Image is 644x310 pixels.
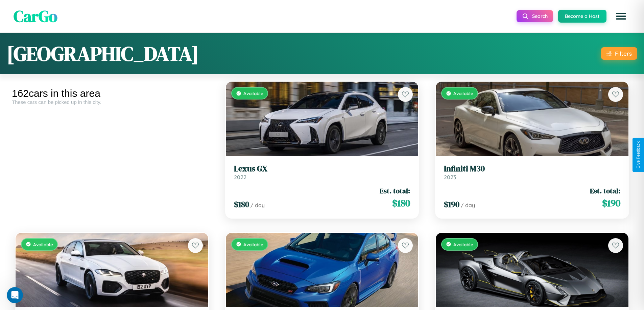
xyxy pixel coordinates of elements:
button: Become a Host [558,10,606,23]
button: Open menu [612,7,630,26]
span: $ 190 [444,199,459,210]
iframe: Intercom live chat [7,287,23,303]
span: $ 180 [392,196,410,210]
div: These cars can be picked up in this city. [12,99,212,105]
span: Search [532,13,548,19]
span: / day [251,202,265,208]
span: / day [461,202,475,208]
div: Filters [615,50,632,57]
span: $ 180 [234,199,249,210]
span: Available [453,90,473,96]
h3: Lexus GX [234,164,410,174]
a: Infiniti M302023 [444,164,620,180]
span: 2022 [234,174,246,180]
span: CarGo [14,5,57,27]
span: 2023 [444,174,456,180]
span: Available [243,242,263,247]
span: Available [33,242,53,247]
div: Give Feedback [636,141,641,169]
span: Available [453,242,473,247]
span: Est. total: [590,186,620,196]
span: $ 190 [602,196,620,210]
span: Est. total: [380,186,410,196]
button: Search [517,10,553,22]
button: Filters [601,47,637,60]
h3: Infiniti M30 [444,164,620,174]
span: Available [243,90,263,96]
div: 162 cars in this area [12,88,212,99]
h1: [GEOGRAPHIC_DATA] [7,40,199,67]
a: Lexus GX2022 [234,164,410,180]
